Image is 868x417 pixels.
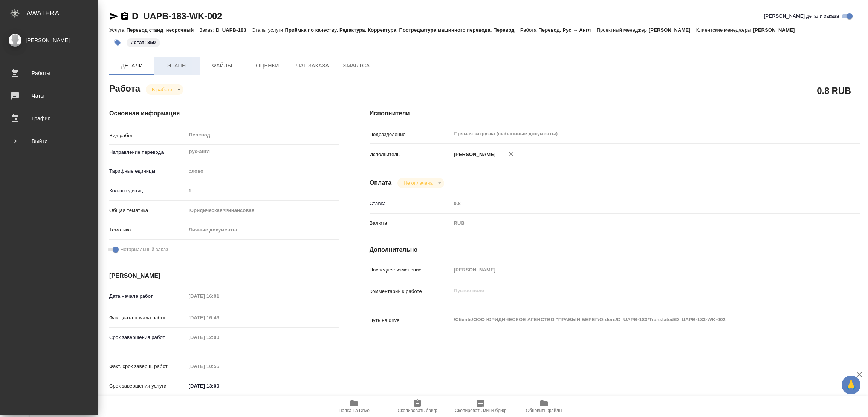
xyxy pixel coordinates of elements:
[370,178,392,187] h4: Оплата
[186,291,252,302] input: Пустое поле
[120,12,129,21] button: Скопировать ссылку
[109,167,186,175] p: Тарифные единицы
[370,219,451,227] p: Валюта
[126,39,161,45] span: стат: 350
[503,146,520,163] button: Удалить исполнителя
[6,67,92,79] div: Работы
[131,39,156,46] p: #стат: 350
[109,27,126,33] p: Услуга
[146,84,183,95] div: В работе
[26,6,98,21] div: AWATERA
[6,135,92,147] div: Выйти
[186,165,339,178] div: слово
[6,36,92,44] div: [PERSON_NAME]
[186,361,252,372] input: Пустое поле
[109,109,339,118] h4: Основная информация
[340,61,376,71] span: SmartCat
[150,86,174,93] button: В работе
[120,246,168,253] span: Нотариальный заказ
[186,380,252,391] input: ✎ Введи что-нибудь
[845,377,857,393] span: 🙏
[538,27,596,33] p: Перевод, Рус → Англ
[451,198,819,209] input: Пустое поле
[6,113,92,124] div: График
[401,180,435,186] button: Не оплачена
[109,271,339,281] h4: [PERSON_NAME]
[199,27,215,33] p: Заказ:
[109,187,186,195] p: Кол-во единиц
[370,109,860,118] h4: Исполнители
[204,61,240,71] span: Файлы
[109,132,186,140] p: Вид работ
[370,131,451,138] p: Подразделение
[764,12,839,20] span: [PERSON_NAME] детали заказа
[186,185,339,196] input: Пустое поле
[451,264,819,275] input: Пустое поле
[512,396,576,417] button: Обновить файлы
[386,396,449,417] button: Скопировать бриф
[451,151,496,158] p: [PERSON_NAME]
[109,12,118,21] button: Скопировать ссылку для ЯМессенджера
[753,27,801,33] p: [PERSON_NAME]
[2,132,96,150] a: Выйти
[451,313,819,326] textarea: /Clients/ООО ЮРИДИЧЕСКОЕ АГЕНСТВО "ПРАВЫЙ БЕРЕГ/Orders/D_UAPB-183/Translated/D_UAPB-183-WK-002
[451,217,819,230] div: RUB
[109,334,186,341] p: Срок завершения работ
[455,408,506,413] span: Скопировать мини-бриф
[295,61,331,71] span: Чат заказа
[842,376,860,394] button: 🙏
[109,34,126,51] button: Добавить тэг
[370,288,451,295] p: Комментарий к работе
[109,207,186,214] p: Общая тематика
[339,408,370,413] span: Папка на Drive
[109,226,186,234] p: Тематика
[520,27,539,33] p: Работа
[285,27,520,33] p: Приёмка по качеству, Редактура, Корректура, Постредактура машинного перевода, Перевод
[370,245,860,254] h4: Дополнительно
[397,178,444,188] div: В работе
[186,204,339,217] div: Юридическая/Финансовая
[109,293,186,300] p: Дата начала работ
[370,317,451,324] p: Путь на drive
[132,11,222,21] a: D_UAPB-183-WK-002
[2,109,96,128] a: График
[322,396,386,417] button: Папка на Drive
[216,27,252,33] p: D_UAPB-183
[186,332,252,343] input: Пустое поле
[109,149,186,156] p: Направление перевода
[109,314,186,322] p: Факт. дата начала работ
[370,151,451,158] p: Исполнитель
[109,363,186,370] p: Факт. срок заверш. работ
[109,81,140,95] h2: Работа
[126,27,199,33] p: Перевод станд. несрочный
[526,408,562,413] span: Обновить файлы
[252,27,285,33] p: Этапы услуги
[6,90,92,101] div: Чаты
[370,266,451,274] p: Последнее изменение
[370,200,451,207] p: Ставка
[696,27,753,33] p: Клиентские менеджеры
[186,224,339,236] div: Личные документы
[159,61,195,71] span: Этапы
[114,61,150,71] span: Детали
[649,27,696,33] p: [PERSON_NAME]
[249,61,286,71] span: Оценки
[186,312,252,323] input: Пустое поле
[397,408,437,413] span: Скопировать бриф
[2,64,96,83] a: Работы
[449,396,512,417] button: Скопировать мини-бриф
[596,27,648,33] p: Проектный менеджер
[817,84,851,97] h2: 0.8 RUB
[2,86,96,105] a: Чаты
[109,382,186,390] p: Срок завершения услуги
